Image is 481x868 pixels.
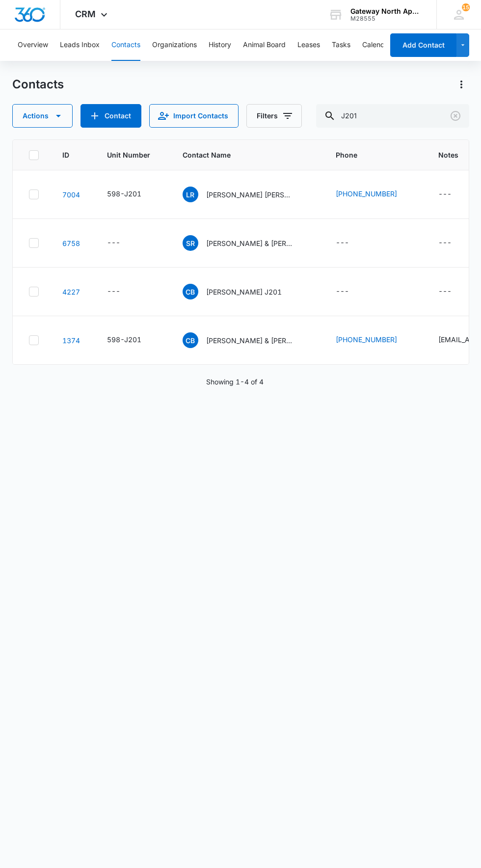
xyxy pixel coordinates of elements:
a: Navigate to contact details page for Stefan Rutkowski & Cheryl Bennett J201 [62,239,80,247]
button: Calendar [362,29,391,61]
div: 598-J201 [107,334,141,345]
span: CB [183,332,198,348]
button: Contacts [111,29,140,61]
div: Unit Number - 598-J201 - Select to Edit Field [107,189,159,200]
div: --- [336,237,349,249]
span: LR [183,187,198,202]
div: --- [336,286,349,298]
button: Leases [297,29,320,61]
div: account name [350,7,422,15]
a: Navigate to contact details page for Luis Rueben Cortes Ramirez & Edith Urquizo [62,190,80,199]
span: Phone [336,150,401,160]
div: Contact Name - Stefan Rutkowski & Cheryl Bennett J201 - Select to Edit Field [183,235,312,251]
button: Leads Inbox [60,29,100,61]
button: Import Contacts [149,104,239,128]
div: 598-J201 [107,189,141,199]
p: [PERSON_NAME] & [PERSON_NAME] J201 [206,238,294,248]
span: Unit Number [107,150,159,160]
div: --- [107,286,120,298]
button: Filters [246,104,302,128]
div: Phone - - Select to Edit Field [336,237,367,249]
div: Notes - - Select to Edit Field [438,189,469,200]
div: Unit Number - - Select to Edit Field [107,237,138,249]
div: --- [438,237,452,249]
div: --- [438,189,452,200]
button: Animal Board [243,29,286,61]
button: Clear [448,108,463,124]
button: Add Contact [80,104,141,128]
div: account id [350,15,422,22]
button: Overview [18,29,48,61]
button: History [209,29,231,61]
span: CRM [75,9,96,19]
p: Showing 1-4 of 4 [206,377,264,387]
p: [PERSON_NAME] & [PERSON_NAME] [206,335,294,346]
div: notifications count [462,3,470,11]
div: Phone - (720) 487-4521 - Select to Edit Field [336,334,415,346]
div: Unit Number - 598-J201 - Select to Edit Field [107,334,159,346]
p: [PERSON_NAME] J201 [206,287,282,297]
div: Notes - - Select to Edit Field [438,237,469,249]
button: Add Contact [390,33,456,57]
h1: Contacts [12,77,64,92]
button: Actions [454,77,469,92]
input: Search Contacts [316,104,469,128]
div: --- [107,237,120,249]
div: Contact Name - Luis Rueben Cortes Ramirez & Edith Urquizo - Select to Edit Field [183,187,312,202]
span: ID [62,150,69,160]
div: Unit Number - - Select to Edit Field [107,286,138,298]
button: Tasks [332,29,350,61]
button: Actions [12,104,73,128]
div: Contact Name - Cheryl Bennett J201 - Select to Edit Field [183,284,299,299]
a: [PHONE_NUMBER] [336,189,397,199]
span: Contact Name [183,150,298,160]
div: Phone - (720) 421-9709 - Select to Edit Field [336,189,415,200]
span: SR [183,235,198,251]
span: CB [183,284,198,299]
a: [PHONE_NUMBER] [336,334,397,345]
div: Phone - - Select to Edit Field [336,286,367,298]
div: Notes - - Select to Edit Field [438,286,469,298]
span: 15 [462,3,470,11]
a: Navigate to contact details page for Cheryl Bennett & Stefan Rutkowski [62,336,80,345]
a: Navigate to contact details page for Cheryl Bennett J201 [62,288,80,296]
div: Contact Name - Cheryl Bennett & Stefan Rutkowski - Select to Edit Field [183,332,312,348]
div: --- [438,286,452,298]
p: [PERSON_NAME] [PERSON_NAME] & [PERSON_NAME] [206,190,294,200]
button: Organizations [152,29,197,61]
